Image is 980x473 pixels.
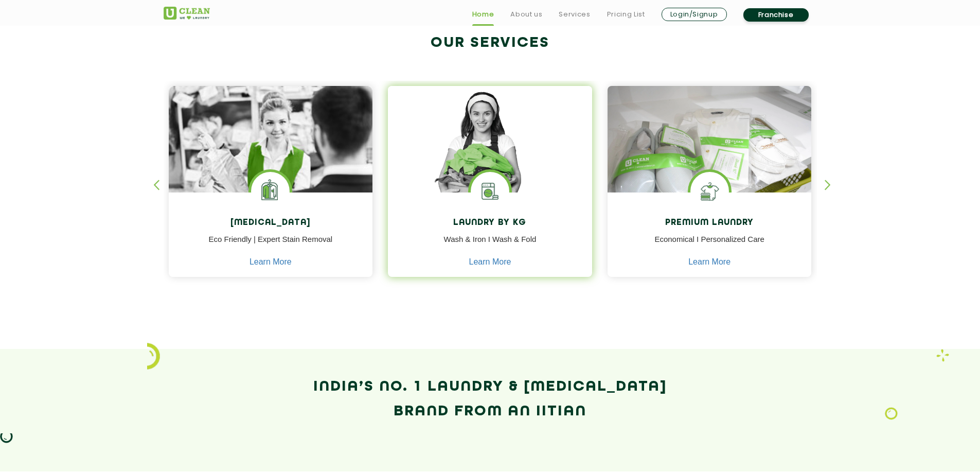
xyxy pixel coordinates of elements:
img: a girl with laundry basket [388,86,592,222]
p: Wash & Iron I Wash & Fold [396,234,584,257]
a: Login/Signup [662,8,727,21]
h4: Laundry by Kg [396,218,584,228]
img: Laundry Services near me [251,172,290,211]
a: Learn More [688,257,730,267]
p: Eco Friendly | Expert Stain Removal [176,234,365,257]
img: UClean Laundry and Dry Cleaning [164,7,210,20]
img: Shoes Cleaning [690,172,729,211]
a: About us [510,8,542,21]
h2: Our Services [164,34,817,51]
h4: [MEDICAL_DATA] [176,218,365,228]
a: Learn More [250,257,292,267]
a: Services [559,8,590,21]
h2: India’s No. 1 Laundry & [MEDICAL_DATA] Brand from an IITian [164,375,817,424]
img: Laundry wash and iron [936,349,949,362]
a: Franchise [743,8,809,22]
img: laundry washing machine [471,172,509,211]
img: icon_2.png [147,343,160,370]
a: Learn More [469,257,511,267]
img: Laundry [885,407,898,421]
img: Drycleaners near me [169,86,373,250]
a: Home [472,8,494,21]
a: Pricing List [607,8,645,21]
p: Economical I Personalized Care [615,234,804,257]
img: laundry done shoes and clothes [608,86,812,222]
h4: Premium Laundry [615,218,804,228]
